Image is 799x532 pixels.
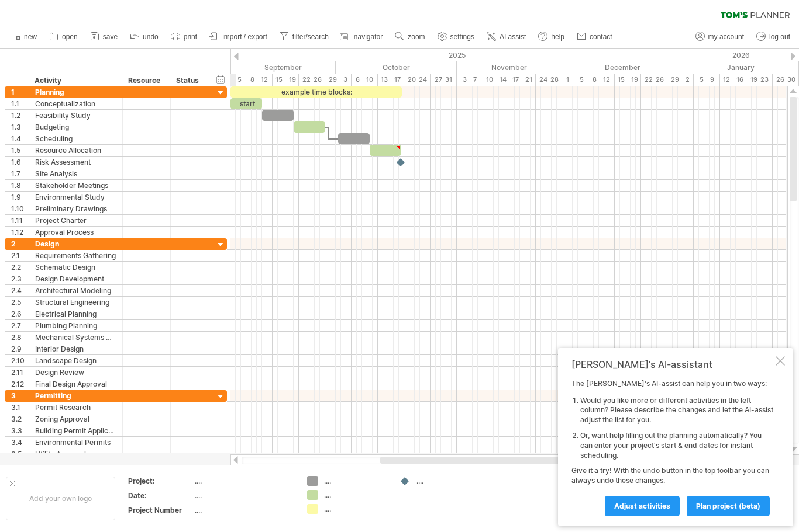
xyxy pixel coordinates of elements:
div: 1.6 [11,157,29,168]
div: 1.5 [11,145,29,156]
div: [PERSON_NAME]'s AI-assistant [571,359,773,370]
div: Stakeholder Meetings [35,180,116,191]
div: 1.4 [11,133,29,144]
div: Feasibility Study [35,110,116,121]
a: AI assist [484,29,529,44]
div: Design Development [35,273,116,284]
span: contact [590,33,612,41]
div: 2.11 [11,367,29,378]
div: 13 - 17 [378,74,404,86]
div: Risk Assessment [35,157,116,168]
div: 29 - 3 [325,74,352,86]
div: 2.2 [11,262,29,273]
div: 26-30 [773,74,799,86]
div: 27-31 [431,74,457,86]
div: Electrical Planning [35,308,116,319]
div: Requirements Gathering [35,250,116,261]
div: Resource [128,75,164,86]
div: 20-24 [404,74,431,86]
span: Adjust activities [614,502,670,510]
a: Adjust activities [605,496,680,516]
div: 15 - 19 [273,74,299,86]
div: November 2025 [457,61,562,74]
div: 3.3 [11,425,29,436]
a: log out [753,29,794,44]
div: Environmental Study [35,192,116,203]
div: 2.6 [11,308,29,319]
span: settings [450,33,474,41]
div: Project: [128,476,192,486]
div: .... [195,491,293,500]
div: Building Permit Application [35,425,116,436]
span: zoom [408,33,425,41]
div: 1.3 [11,121,29,133]
div: Permit Research [35,402,116,413]
div: 1.9 [11,192,29,203]
div: 1.12 [11,227,29,238]
div: 2.12 [11,378,29,390]
div: 3 - 7 [457,74,483,86]
div: Permitting [35,390,116,401]
a: my account [693,29,748,44]
div: Plumbing Planning [35,320,116,331]
div: 17 - 21 [509,74,536,86]
span: my account [708,33,744,41]
span: help [551,33,564,41]
a: filter/search [277,29,332,44]
div: Budgeting [35,121,116,133]
div: Final Design Approval [35,378,116,390]
span: open [62,33,78,41]
span: save [103,33,118,41]
div: 3 [11,390,29,401]
span: undo [143,33,159,41]
span: import / export [222,33,267,41]
span: filter/search [292,33,329,41]
div: 1.8 [11,180,29,191]
div: Design [35,238,116,249]
span: log out [769,33,790,41]
div: Zoning Approval [35,413,116,425]
div: 5 - 9 [694,74,720,86]
a: print [168,29,201,44]
div: Architectural Modeling [35,285,116,296]
div: Site Analysis [35,168,116,179]
div: 1 [11,86,29,98]
div: 2.5 [11,297,29,308]
div: start [230,98,262,109]
div: Interior Design [35,343,116,354]
div: 8 - 12 [588,74,615,86]
div: 8 - 12 [246,74,273,86]
div: 1.11 [11,215,29,226]
div: Mechanical Systems Design [35,332,116,343]
div: Utility Approvals [35,448,116,460]
div: .... [195,476,293,486]
div: Project Charter [35,215,116,226]
div: 1 - 5 [220,74,246,86]
div: 12 - 16 [720,74,746,86]
div: Schematic Design [35,262,116,273]
div: Activity [35,75,116,86]
div: 3.2 [11,413,29,425]
div: 22-26 [299,74,325,86]
div: Approval Process [35,227,116,238]
a: plan project (beta) [687,496,770,516]
div: Preliminary Drawings [35,203,116,214]
div: The [PERSON_NAME]'s AI-assist can help you in two ways: Give it a try! With the undo button in th... [571,379,773,516]
div: 2.7 [11,320,29,331]
div: 2.1 [11,250,29,261]
span: navigator [354,33,383,41]
a: navigator [338,29,386,44]
div: 2.3 [11,273,29,284]
li: Would you like more or different activities in the left column? Please describe the changes and l... [580,396,773,425]
div: 10 - 14 [483,74,509,86]
div: 2.9 [11,343,29,354]
div: .... [324,504,388,514]
div: 2.8 [11,332,29,343]
div: .... [195,505,293,515]
div: 3.4 [11,437,29,448]
div: 2.4 [11,285,29,296]
li: Or, want help filling out the planning automatically? You can enter your project's start & end da... [580,431,773,460]
div: Landscape Design [35,355,116,366]
a: import / export [206,29,271,44]
div: Resource Allocation [35,145,116,156]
